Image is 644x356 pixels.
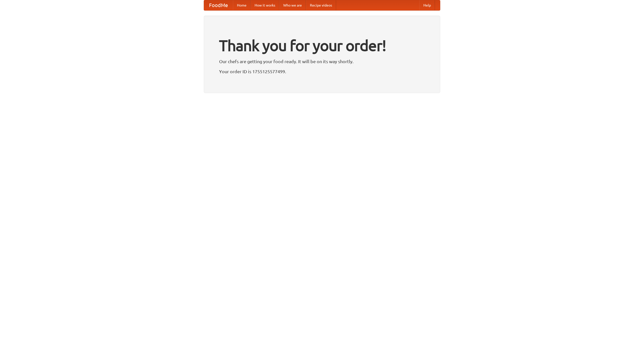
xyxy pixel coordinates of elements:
a: Who we are [279,0,306,10]
h1: Thank you for your order! [219,33,425,58]
p: Our chefs are getting your food ready. It will be on its way shortly. [219,58,425,65]
p: Your order ID is 1755125577499. [219,68,425,75]
a: How it works [251,0,279,10]
a: FoodMe [204,0,233,10]
a: Home [233,0,251,10]
a: Recipe videos [306,0,336,10]
a: Help [419,0,435,10]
